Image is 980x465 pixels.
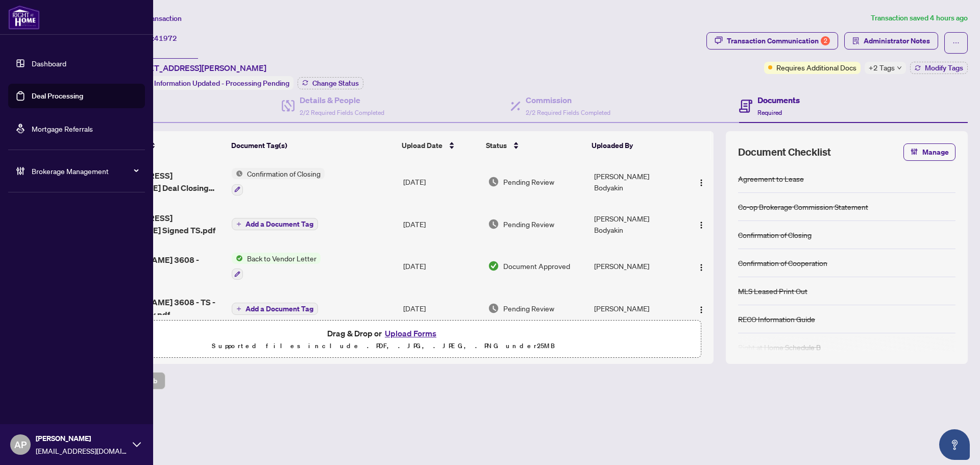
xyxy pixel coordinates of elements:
span: Drag & Drop orUpload FormsSupported files include .PDF, .JPG, .JPEG, .PNG under25MB [66,321,701,358]
span: Document Approved [503,260,570,272]
img: Document Status [488,260,499,272]
span: View Transaction [127,14,182,23]
span: Brokerage Management [32,165,138,177]
button: Add a Document Tag [232,217,318,231]
span: Pending Review [503,303,554,314]
button: Change Status [298,77,363,89]
div: Status: [127,76,293,90]
span: [STREET_ADDRESS][PERSON_NAME] Deal Closing Confirmation.pdf [94,169,224,194]
span: Requires Additional Docs [776,62,856,73]
img: Logo [697,179,705,187]
button: Add a Document Tag [232,303,318,315]
button: Status IconConfirmation of Closing [232,168,325,195]
img: Document Status [488,303,499,314]
h4: Commission [526,94,610,106]
span: Back to Vendor Letter [243,253,321,264]
article: Transaction saved 4 hours ago [871,12,968,24]
span: Confirmation of Closing [243,168,325,179]
h4: Documents [757,94,800,106]
button: Add a Document Tag [232,218,318,230]
span: 70 [PERSON_NAME] 3608 - BTV.pdf [94,254,224,278]
th: Status [482,131,587,160]
img: Status Icon [232,168,243,179]
div: Confirmation of Closing [738,229,812,240]
td: [DATE] [399,160,484,204]
div: Co-op Brokerage Commission Statement [738,201,868,212]
span: [PERSON_NAME] [36,433,128,444]
span: [STREET_ADDRESS][PERSON_NAME] [127,62,266,74]
td: [DATE] [399,204,484,244]
span: Manage [922,144,949,160]
td: [DATE] [399,244,484,288]
a: Deal Processing [32,91,83,101]
span: Pending Review [503,218,554,230]
span: plus [236,222,241,227]
td: [PERSON_NAME] [590,244,683,288]
th: (13) File Name [90,131,227,160]
button: Logo [693,258,709,274]
div: 2 [821,36,830,45]
p: Supported files include .PDF, .JPG, .JPEG, .PNG under 25 MB [72,340,695,352]
th: Uploaded By [587,131,680,160]
th: Upload Date [398,131,482,160]
span: plus [236,306,241,311]
div: RECO Information Guide [738,313,815,325]
span: Modify Tags [925,64,963,71]
td: [DATE] [399,288,484,329]
img: Document Status [488,176,499,187]
span: down [897,65,902,70]
span: Status [486,140,507,151]
button: Add a Document Tag [232,302,318,315]
span: ellipsis [952,39,960,46]
img: Status Icon [232,253,243,264]
span: 2/2 Required Fields Completed [300,109,384,116]
a: Mortgage Referrals [32,124,93,133]
button: Transaction Communication2 [706,32,838,50]
span: Upload Date [402,140,443,151]
div: Confirmation of Cooperation [738,257,827,268]
img: Logo [697,221,705,229]
button: Logo [693,300,709,316]
span: Required [757,109,782,116]
button: Logo [693,174,709,190]
span: [EMAIL_ADDRESS][DOMAIN_NAME] [36,445,128,456]
img: Logo [697,263,705,272]
button: Manage [903,143,955,161]
span: Drag & Drop or [327,327,439,340]
span: 41972 [154,34,177,43]
td: [PERSON_NAME] [590,288,683,329]
span: Add a Document Tag [246,221,313,228]
button: Modify Tags [910,62,968,74]
span: Document Checklist [738,145,831,159]
span: [STREET_ADDRESS][PERSON_NAME] Signed TS.pdf [94,212,224,236]
td: [PERSON_NAME] Bodyakin [590,204,683,244]
td: [PERSON_NAME] Bodyakin [590,160,683,204]
img: Document Status [488,218,499,230]
div: Transaction Communication [727,33,830,49]
a: Dashboard [32,59,66,68]
img: Logo [697,306,705,314]
div: MLS Leased Print Out [738,285,807,297]
span: 70 [PERSON_NAME] 3608 - TS - Agent to Review.pdf [94,296,224,321]
span: solution [852,37,860,44]
img: logo [8,5,40,30]
button: Open asap [939,429,970,460]
span: 2/2 Required Fields Completed [526,109,610,116]
button: Logo [693,216,709,232]
span: Information Updated - Processing Pending [154,79,289,88]
span: AP [14,437,27,452]
button: Administrator Notes [844,32,938,50]
span: Administrator Notes [864,33,930,49]
span: Change Status [312,80,359,87]
button: Status IconBack to Vendor Letter [232,253,321,280]
th: Document Tag(s) [227,131,398,160]
span: Add a Document Tag [246,305,313,312]
span: Pending Review [503,176,554,187]
div: Agreement to Lease [738,173,804,184]
span: +2 Tags [869,62,895,74]
h4: Details & People [300,94,384,106]
button: Upload Forms [382,327,439,340]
